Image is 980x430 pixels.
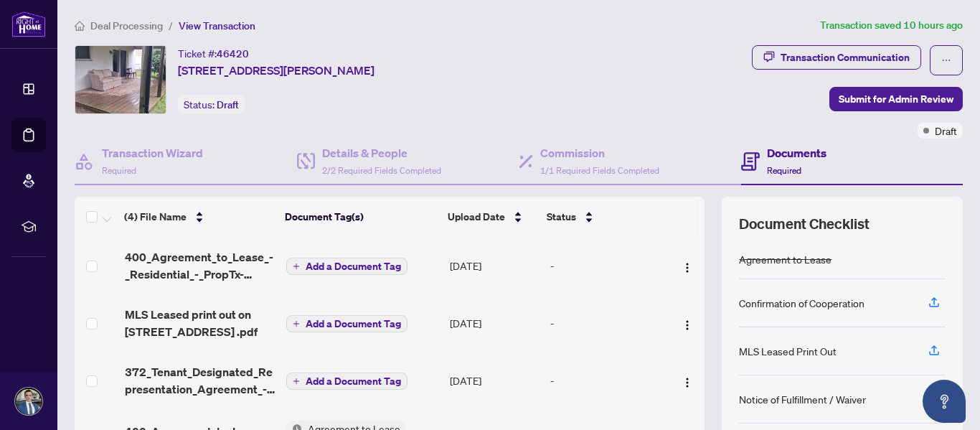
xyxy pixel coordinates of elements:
img: IMG-E12249846_1.jpg [75,46,166,113]
span: Document Checklist [739,214,870,234]
button: Add a Document Tag [286,372,407,391]
div: Notice of Fulfillment / Waiver [739,391,866,407]
article: Transaction saved 10 hours ago [820,17,963,34]
span: Required [102,165,136,176]
button: Logo [676,254,699,277]
button: Transaction Communication [752,45,921,70]
div: MLS Leased Print Out [739,343,837,359]
span: 400_Agreement_to_Lease_-_Residential_-_PropTx-[PERSON_NAME] 2.pdf [125,248,275,283]
span: Submit for Admin Review [839,88,953,111]
button: Add a Document Tag [286,315,407,332]
div: Confirmation of Cooperation [739,295,864,311]
span: 1/1 Required Fields Completed [540,165,659,176]
td: [DATE] [444,294,545,352]
span: Add a Document Tag [306,376,401,386]
span: Draft [217,98,239,111]
div: Transaction Communication [781,46,910,69]
span: home [75,21,85,31]
h4: Commission [540,144,659,162]
img: Logo [682,377,693,388]
th: Document Tag(s) [279,197,441,237]
span: Status [547,209,576,225]
button: Add a Document Tag [286,258,407,275]
img: logo [11,11,46,37]
span: [STREET_ADDRESS][PERSON_NAME] [178,62,374,79]
div: - [550,258,664,274]
h4: Transaction Wizard [102,144,203,162]
h4: Documents [767,144,826,162]
th: Upload Date [442,197,542,237]
button: Logo [676,312,699,335]
span: plus [293,263,300,270]
button: Add a Document Tag [286,314,407,333]
button: Open asap [923,380,966,423]
th: Status [541,197,665,237]
span: Upload Date [448,209,505,225]
span: plus [293,378,300,385]
span: ellipsis [941,55,951,65]
div: Agreement to Lease [739,251,831,267]
img: Logo [682,319,693,331]
div: Ticket #: [178,45,249,62]
h4: Details & People [322,144,441,162]
td: [DATE] [444,352,545,409]
span: Required [767,165,801,176]
span: View Transaction [179,19,255,32]
button: Add a Document Tag [286,257,407,276]
li: / [169,17,173,34]
span: 46420 [217,47,249,60]
span: Add a Document Tag [306,319,401,329]
th: (4) File Name [118,197,279,237]
button: Submit for Admin Review [829,87,963,111]
button: Logo [676,369,699,392]
img: Profile Icon [15,388,42,415]
div: Status: [178,95,245,114]
span: Add a Document Tag [306,261,401,271]
span: 2/2 Required Fields Completed [322,165,441,176]
img: Logo [682,262,693,274]
button: Add a Document Tag [286,373,407,390]
td: [DATE] [444,237,545,294]
span: 372_Tenant_Designated_Representation_Agreement_-_PropTx-[PERSON_NAME].pdf [125,363,275,398]
span: (4) File Name [124,209,187,225]
span: MLS Leased print out on [STREET_ADDRESS] .pdf [125,306,275,340]
div: - [550,315,664,331]
span: Deal Processing [90,19,163,32]
div: - [550,373,664,388]
span: plus [293,320,300,327]
span: Draft [935,123,957,139]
